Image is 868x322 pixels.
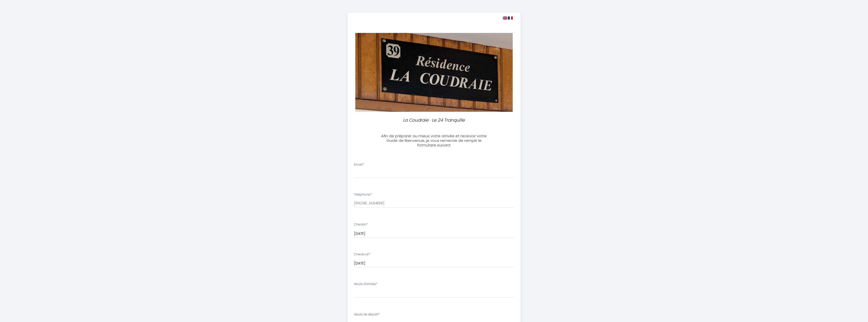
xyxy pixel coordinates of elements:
img: fr.png [508,16,513,20]
label: Heure de départ [354,312,380,317]
label: Heure d'arrivée [354,282,377,287]
p: La Coudraie · Le 24 Tranquille [380,117,488,124]
label: Checkout [354,252,370,257]
label: Checkin [354,222,368,227]
h3: Afin de préparer au mieux votre arrivée et recevoir votre Guide de Bienvenue, je vous remercie de... [378,134,490,147]
label: Téléphone [354,192,372,197]
img: en.png [503,16,507,20]
label: Email [354,162,364,167]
